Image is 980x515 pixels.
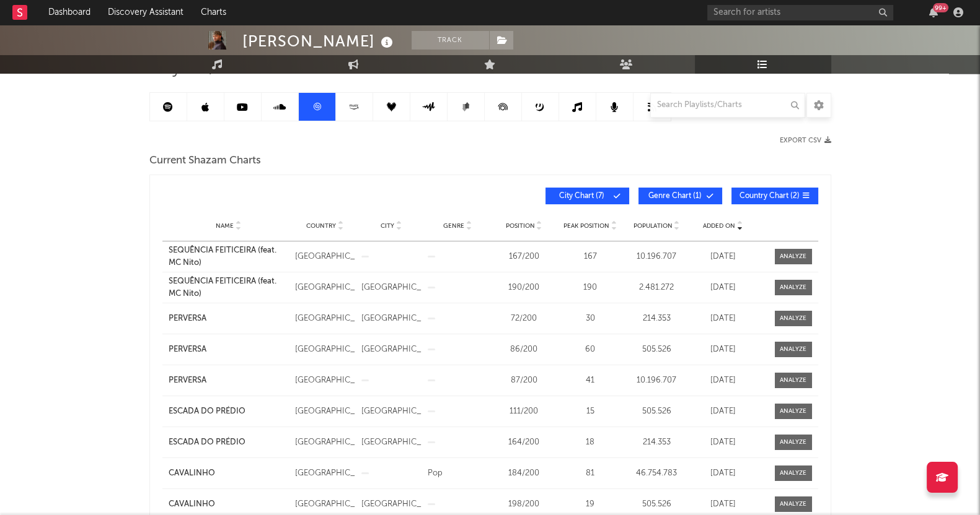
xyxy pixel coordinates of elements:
div: [DATE] [693,405,753,418]
a: ESCADA DO PRÉDIO [169,436,289,449]
span: Genre [443,222,464,230]
div: [GEOGRAPHIC_DATA] [361,498,422,511]
div: [DATE] [693,436,753,449]
span: Name [216,222,234,230]
a: PERVERSA [169,313,289,325]
div: [DATE] [693,313,753,325]
span: Peak Position [563,222,609,230]
div: [DATE] [693,344,753,356]
a: ESCADA DO PRÉDIO [169,405,289,418]
div: [GEOGRAPHIC_DATA] [295,467,355,480]
div: [DATE] [693,467,753,480]
span: Population [633,222,673,230]
button: Export CSV [780,137,831,144]
div: [GEOGRAPHIC_DATA] [295,251,355,263]
div: 214.353 [627,436,687,449]
div: [GEOGRAPHIC_DATA] [295,344,355,356]
div: 10.196.707 [627,374,687,387]
a: SEQUÊNCIA FEITICEIRA (feat. MC Nito) [169,245,289,269]
a: PERVERSA [169,374,289,387]
div: 19 [560,498,620,511]
div: 190 / 200 [494,282,554,294]
div: [DATE] [693,282,753,294]
span: Position [506,222,535,230]
div: 214.353 [627,313,687,325]
div: [GEOGRAPHIC_DATA] [361,436,422,449]
div: [DATE] [693,498,753,511]
div: 15 [560,405,620,418]
div: 167 [560,251,620,263]
span: Country Chart ( 2 ) [739,193,800,200]
div: [GEOGRAPHIC_DATA] [295,313,355,325]
div: [GEOGRAPHIC_DATA] [295,374,355,387]
div: [GEOGRAPHIC_DATA] [361,313,422,325]
button: 99+ [929,7,938,17]
div: 167 / 200 [494,251,554,263]
div: [GEOGRAPHIC_DATA] [361,344,422,356]
div: [PERSON_NAME] [242,31,396,51]
div: 10.196.707 [627,251,687,263]
div: 30 [560,313,620,325]
div: [GEOGRAPHIC_DATA] [295,405,355,418]
span: Genre Chart ( 1 ) [647,193,704,200]
span: City [381,222,394,230]
div: 99 + [933,3,948,12]
span: Added On [703,222,735,230]
button: Track [412,31,489,50]
div: 111 / 200 [494,405,554,418]
div: 505.526 [627,405,687,418]
div: 81 [560,467,620,480]
button: Genre Chart(1) [638,188,722,204]
div: 87 / 200 [494,374,554,387]
span: Country [306,222,336,230]
div: 505.526 [627,498,687,511]
a: CAVALINHO [169,467,289,480]
div: [GEOGRAPHIC_DATA] [361,405,422,418]
a: SEQUÊNCIA FEITICEIRA (feat. MC Nito) [169,275,289,300]
div: 86 / 200 [494,344,554,356]
div: 198 / 200 [494,498,554,511]
div: 46.754.783 [627,467,687,480]
div: [GEOGRAPHIC_DATA] [361,282,422,294]
div: 41 [560,374,620,387]
div: 72 / 200 [494,313,554,325]
div: [DATE] [693,374,753,387]
div: 184 / 200 [494,467,554,480]
span: City Chart ( 7 ) [554,193,611,200]
div: 2.481.272 [627,282,687,294]
div: 18 [560,436,620,449]
div: [GEOGRAPHIC_DATA] [295,282,355,294]
div: [GEOGRAPHIC_DATA] [295,436,355,449]
span: Playlists/Charts [149,62,266,77]
a: CAVALINHO [169,498,289,511]
div: 60 [560,344,620,356]
a: PERVERSA [169,344,289,356]
div: Pop [428,467,488,480]
div: 190 [560,282,620,294]
input: Search for artists [707,5,893,20]
div: [GEOGRAPHIC_DATA] [295,498,355,511]
button: City Chart(7) [545,188,629,204]
div: 505.526 [627,344,687,356]
div: [DATE] [693,251,753,263]
span: Current Shazam Charts [149,154,261,168]
div: 164 / 200 [494,436,554,449]
button: Country Chart(2) [731,188,818,204]
input: Search Playlists/Charts [650,93,805,118]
